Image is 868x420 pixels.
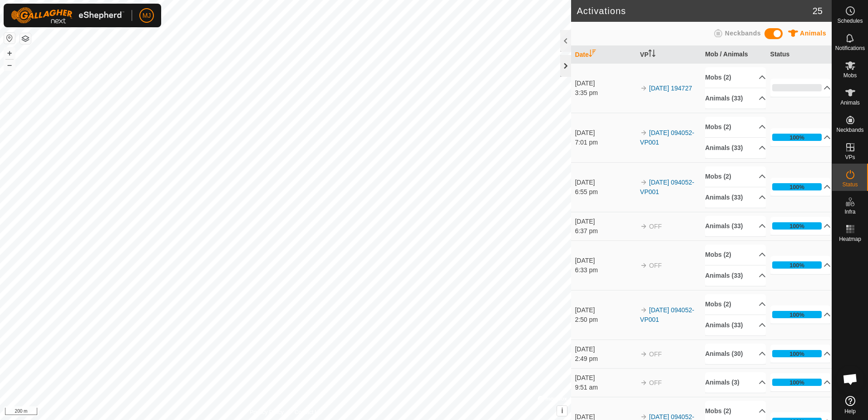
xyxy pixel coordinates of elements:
[636,46,701,64] th: VP
[701,46,766,64] th: Mob / Animals
[575,128,636,138] div: [DATE]
[4,60,15,70] button: –
[649,350,662,358] span: OFF
[789,183,804,191] div: 100%
[770,178,831,196] p-accordion-header: 100%
[4,48,15,59] button: +
[770,373,831,391] p-accordion-header: 100%
[649,379,662,386] span: OFF
[640,306,694,323] a: [DATE] 094052-VP001
[844,409,856,414] span: Help
[705,67,766,88] p-accordion-header: Mobs (2)
[705,117,766,137] p-accordion-header: Mobs (2)
[705,372,766,393] p-accordion-header: Animals (3)
[840,100,860,105] span: Animals
[843,73,857,78] span: Mobs
[575,354,636,364] div: 2:49 pm
[770,217,831,235] p-accordion-header: 100%
[705,315,766,335] p-accordion-header: Animals (33)
[589,51,596,58] p-sorticon: Activate to sort
[575,217,636,226] div: [DATE]
[557,406,567,416] button: i
[725,30,761,37] span: Neckbands
[770,305,831,324] p-accordion-header: 100%
[705,166,766,187] p-accordion-header: Mobs (2)
[640,129,694,146] a: [DATE] 094052-VP001
[640,379,647,386] img: arrow
[789,133,804,142] div: 100%
[789,310,804,319] div: 100%
[705,245,766,265] p-accordion-header: Mobs (2)
[575,345,636,354] div: [DATE]
[772,311,822,318] div: 100%
[640,350,647,358] img: arrow
[837,365,864,393] div: Open chat
[772,84,822,91] div: 0%
[648,51,656,58] p-sorticon: Activate to sort
[789,378,804,387] div: 100%
[575,256,636,265] div: [DATE]
[295,408,321,416] a: Contact Us
[575,187,636,197] div: 6:55 pm
[845,155,855,160] span: VPs
[575,226,636,236] div: 6:37 pm
[575,383,636,392] div: 9:51 am
[842,182,858,187] span: Status
[705,88,766,109] p-accordion-header: Animals (33)
[640,223,647,230] img: arrow
[649,262,662,269] span: OFF
[4,33,15,44] button: Reset Map
[143,11,151,20] span: MJ
[11,7,124,24] img: Gallagher Logo
[640,179,647,186] img: arrow
[770,128,831,146] p-accordion-header: 100%
[577,5,812,16] h2: Activations
[772,379,822,386] div: 100%
[640,306,647,314] img: arrow
[561,407,563,415] span: i
[772,261,822,269] div: 100%
[571,46,636,64] th: Date
[772,222,822,230] div: 100%
[649,85,692,92] a: [DATE] 194727
[575,138,636,147] div: 7:01 pm
[772,183,822,190] div: 100%
[575,305,636,315] div: [DATE]
[640,85,647,92] img: arrow
[767,46,832,64] th: Status
[705,344,766,364] p-accordion-header: Animals (30)
[575,88,636,98] div: 3:35 pm
[839,236,861,242] span: Heatmap
[800,30,826,37] span: Animals
[250,408,284,416] a: Privacy Policy
[770,256,831,274] p-accordion-header: 100%
[575,79,636,88] div: [DATE]
[640,262,647,269] img: arrow
[705,187,766,208] p-accordion-header: Animals (33)
[770,345,831,363] p-accordion-header: 100%
[772,134,822,141] div: 100%
[649,223,662,230] span: OFF
[835,45,865,51] span: Notifications
[770,79,831,97] p-accordion-header: 0%
[789,261,804,270] div: 100%
[705,265,766,286] p-accordion-header: Animals (33)
[705,294,766,315] p-accordion-header: Mobs (2)
[575,315,636,325] div: 2:50 pm
[575,373,636,383] div: [DATE]
[789,350,804,358] div: 100%
[836,127,863,133] span: Neckbands
[772,350,822,357] div: 100%
[844,209,855,215] span: Infra
[789,222,804,230] div: 100%
[813,4,823,18] span: 25
[640,129,647,136] img: arrow
[705,216,766,236] p-accordion-header: Animals (33)
[705,138,766,158] p-accordion-header: Animals (33)
[575,265,636,275] div: 6:33 pm
[575,178,636,187] div: [DATE]
[832,392,868,418] a: Help
[837,18,863,24] span: Schedules
[640,179,694,195] a: [DATE] 094052-VP001
[20,33,31,44] button: Map Layers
